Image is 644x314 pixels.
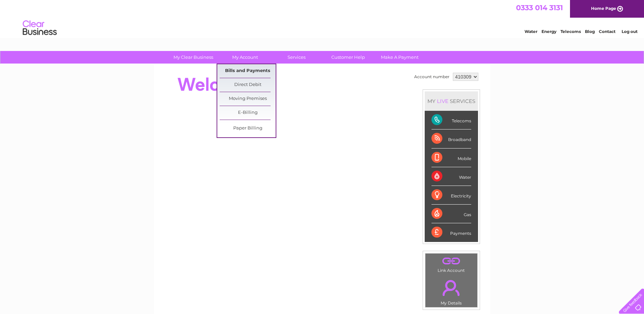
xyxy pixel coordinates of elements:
[525,29,537,34] a: Water
[560,29,581,34] a: Telecoms
[220,78,276,92] a: Direct Debit
[162,4,483,33] div: Clear Business is a trading name of Verastar Limited (registered in [GEOGRAPHIC_DATA] No. 3667643...
[320,51,376,64] a: Customer Help
[412,71,451,83] td: Account number
[425,253,478,275] td: Link Account
[431,205,471,223] div: Gas
[165,51,221,64] a: My Clear Business
[269,51,325,64] a: Services
[431,223,471,242] div: Payments
[431,129,471,148] div: Broadband
[431,111,471,129] div: Telecoms
[431,149,471,167] div: Mobile
[427,276,476,300] a: .
[431,186,471,205] div: Electricity
[220,64,276,78] a: Bills and Payments
[425,274,478,308] td: My Details
[622,29,638,34] a: Log out
[599,29,615,34] a: Contact
[516,3,563,12] a: 0333 014 3131
[541,29,556,34] a: Energy
[220,106,276,120] a: E-Billing
[217,51,273,64] a: My Account
[372,51,428,64] a: Make A Payment
[427,255,476,267] a: .
[431,167,471,186] div: Water
[220,92,276,106] a: Moving Premises
[436,98,450,104] div: LIVE
[220,122,276,135] a: Paper Billing
[585,29,595,34] a: Blog
[425,91,478,111] div: MY SERVICES
[22,18,57,38] img: logo.png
